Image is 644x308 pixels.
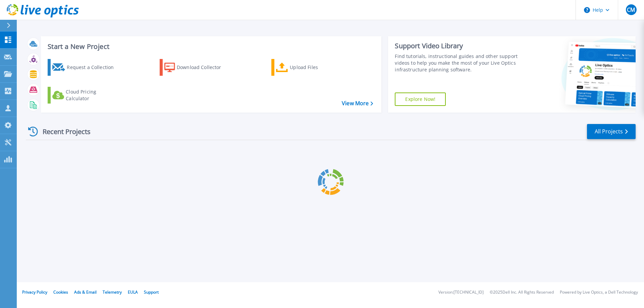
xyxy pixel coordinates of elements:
a: Explore Now! [395,93,446,106]
a: Privacy Policy [22,289,47,295]
li: Version: [TECHNICAL_ID] [438,290,484,295]
div: Support Video Library [395,42,521,50]
a: Cloud Pricing Calculator [48,87,122,104]
a: Cookies [53,289,68,295]
li: © 2025 Dell Inc. All Rights Reserved [490,290,554,295]
div: Cloud Pricing Calculator [66,88,119,102]
div: Request a Collection [67,61,120,74]
a: Request a Collection [48,59,122,76]
a: Download Collector [160,59,234,76]
a: EULA [128,289,138,295]
div: Download Collector [177,61,230,74]
div: Recent Projects [26,123,100,140]
a: Ads & Email [74,289,97,295]
div: Upload Files [290,61,343,74]
div: Find tutorials, instructional guides and other support videos to help you make the most of your L... [395,53,521,73]
a: Upload Files [271,59,346,76]
a: All Projects [587,124,636,139]
a: Support [144,289,159,295]
a: Telemetry [103,289,122,295]
a: View More [342,100,373,107]
span: CM [627,7,635,12]
li: Powered by Live Optics, a Dell Technology [560,290,638,295]
h3: Start a New Project [48,43,373,50]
